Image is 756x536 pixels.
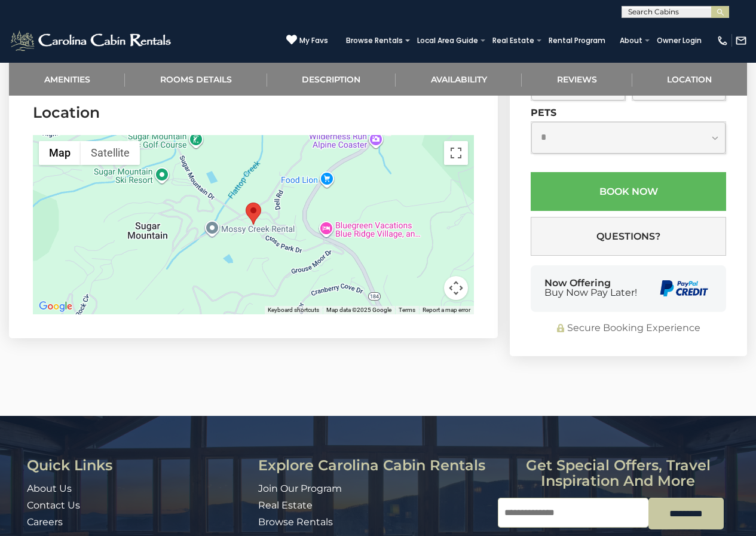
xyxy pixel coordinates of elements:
[411,32,484,49] a: Local Area Guide
[267,63,396,96] a: Description
[543,32,611,49] a: Rental Program
[33,102,474,123] h3: Location
[299,35,328,46] span: My Favs
[258,500,313,511] a: Real Estate
[36,299,75,314] a: Open this area in Google Maps (opens a new window)
[531,321,726,335] div: Secure Booking Experience
[268,306,319,314] button: Keyboard shortcuts
[36,299,75,314] img: Google
[531,107,556,118] label: Pets
[735,35,747,47] img: mail-regular-white.png
[632,63,747,96] a: Location
[39,141,81,165] button: Show street map
[717,35,729,47] img: phone-regular-white.png
[498,458,738,489] h3: Get special offers, travel inspiration and more
[286,34,328,47] a: My Favs
[27,516,63,528] a: Careers
[258,516,333,528] a: Browse Rentals
[544,288,637,298] span: Buy Now Pay Later!
[444,141,468,165] button: Toggle fullscreen view
[258,458,489,473] h3: Explore Carolina Cabin Rentals
[81,141,140,165] button: Show satellite imagery
[423,307,470,313] a: Report a map error
[522,63,632,96] a: Reviews
[9,29,175,53] img: White-1-2.png
[27,458,249,473] h3: Quick Links
[396,63,522,96] a: Availability
[444,276,468,300] button: Map camera controls
[544,278,637,298] div: Now Offering
[9,63,125,96] a: Amenities
[27,500,80,511] a: Contact Us
[614,32,648,49] a: About
[340,32,409,49] a: Browse Rentals
[531,172,726,211] button: Book Now
[27,483,72,494] a: About Us
[651,32,708,49] a: Owner Login
[486,32,540,49] a: Real Estate
[246,203,261,225] div: Sweet Dreams Are Made Of Skis
[531,217,726,256] button: Questions?
[399,307,415,313] a: Terms
[326,307,391,313] span: Map data ©2025 Google
[125,63,267,96] a: Rooms Details
[258,483,342,494] a: Join Our Program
